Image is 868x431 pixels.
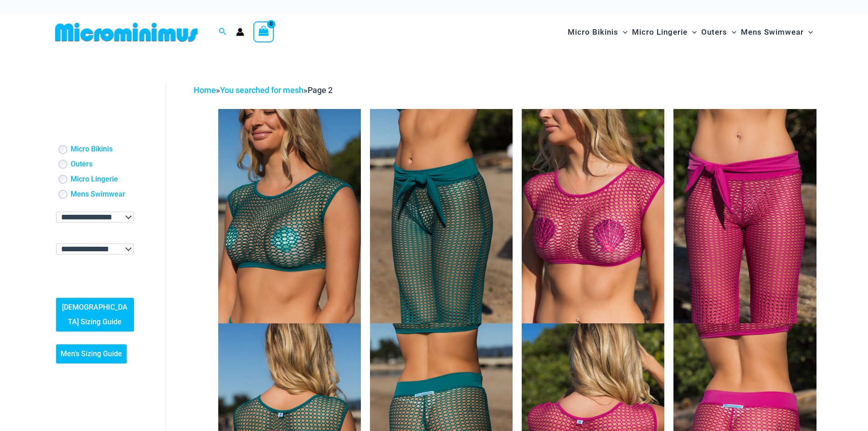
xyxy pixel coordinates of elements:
[51,22,201,42] img: MM SHOP LOGO FLAT
[220,85,303,95] a: You searched for mesh
[701,21,727,44] span: Outers
[56,344,127,363] a: Men’s Sizing Guide
[236,28,244,36] a: Account icon link
[699,18,739,46] a: OutersMenu ToggleMenu Toggle
[370,109,513,323] img: Show Stopper Jade 366 Top 5007 pants 10
[568,21,618,44] span: Micro Bikinis
[618,21,627,44] span: Menu Toggle
[253,21,274,42] a: View Shopping Cart, empty
[219,26,227,38] a: Search icon link
[71,160,92,169] a: Outers
[71,190,125,199] a: Mens Swimwear
[739,18,815,46] a: Mens SwimwearMenu ToggleMenu Toggle
[673,109,816,323] img: Show Stopper Fuchsia 366 Top 5007 pants 09
[564,17,817,47] nav: Site Navigation
[522,109,664,323] img: Show Stopper Fuchsia 366 Top 5007 pants 08
[194,85,216,95] a: Home
[727,21,736,44] span: Menu Toggle
[804,21,813,44] span: Menu Toggle
[741,21,804,44] span: Mens Swimwear
[630,18,699,46] a: Micro LingerieMenu ToggleMenu Toggle
[218,109,361,323] img: Show Stopper Jade 366 Top 5007 pants 09
[71,145,113,154] a: Micro Bikinis
[194,85,333,95] span: » »
[56,212,134,223] select: wpc-taxonomy-pa_fabric-type-745991
[56,298,134,332] a: [DEMOGRAPHIC_DATA] Sizing Guide
[56,244,134,254] select: wpc-taxonomy-pa_color-745992
[308,85,333,95] span: Page 2
[71,175,118,184] a: Micro Lingerie
[632,21,688,44] span: Micro Lingerie
[688,21,697,44] span: Menu Toggle
[565,18,630,46] a: Micro BikinisMenu ToggleMenu Toggle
